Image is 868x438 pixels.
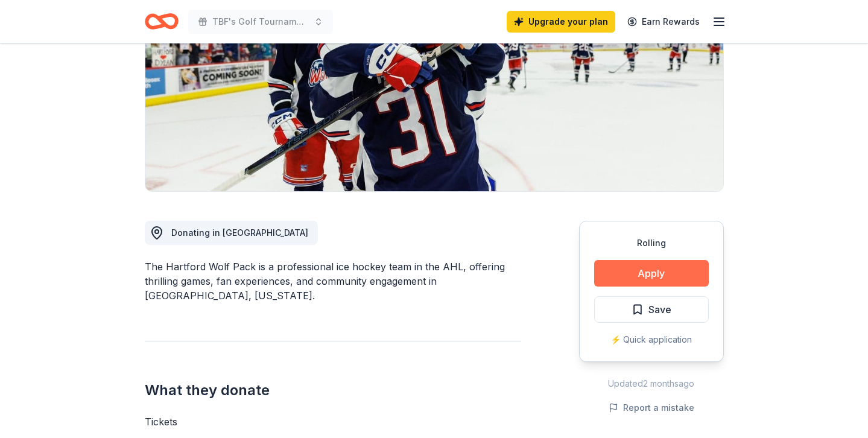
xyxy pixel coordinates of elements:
button: TBF's Golf Tournament Fundraiser [188,10,333,34]
div: ⚡️ Quick application [594,332,709,347]
div: Rolling [594,236,709,250]
h2: What they donate [145,381,521,400]
a: Upgrade your plan [507,11,615,33]
span: TBF's Golf Tournament Fundraiser [212,14,309,29]
button: Report a mistake [609,401,694,415]
div: Tickets [145,414,521,429]
div: Updated 2 months ago [579,376,724,391]
span: Save [648,302,671,317]
button: Save [594,296,709,323]
div: The Hartford Wolf Pack is a professional ice hockey team in the AHL, offering thrilling games, fa... [145,259,521,303]
button: Apply [594,260,709,287]
a: Earn Rewards [620,11,707,33]
span: Donating in [GEOGRAPHIC_DATA] [171,227,308,238]
a: Home [145,7,179,36]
